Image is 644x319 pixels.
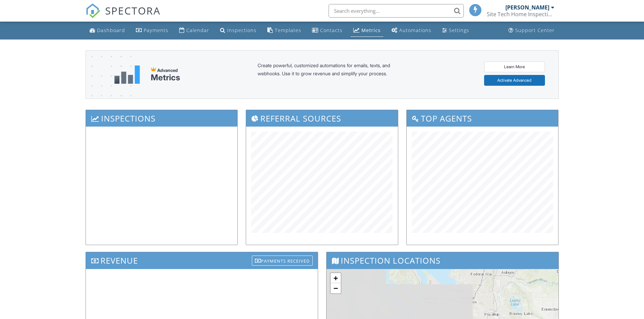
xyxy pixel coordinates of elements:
[487,11,554,18] div: Site Tech Home Inspections
[86,110,238,127] h3: Inspections
[399,27,431,33] div: Automations
[275,27,301,33] div: Templates
[389,24,434,37] a: Automations (Basic)
[186,27,209,33] div: Calendar
[505,4,549,11] div: [PERSON_NAME]
[86,252,318,269] h3: Revenue
[151,73,180,82] div: Metrics
[86,3,100,18] img: The Best Home Inspection Software - Spectora
[86,51,132,125] img: advanced-banner-bg-f6ff0eecfa0ee76150a1dea9fec4b49f333892f74bc19f1b897a312d7a1b2ff3.png
[176,24,212,37] a: Calendar
[227,27,257,33] div: Inspections
[87,24,128,37] a: Dashboard
[329,4,464,18] input: Search everything...
[320,27,342,33] div: Contacts
[327,252,558,269] h3: Inspection Locations
[265,24,304,37] a: Templates
[157,68,178,73] span: Advanced
[97,27,125,33] div: Dashboard
[105,3,161,18] span: SPECTORA
[484,75,545,86] a: Activate Advanced
[217,24,259,37] a: Inspections
[484,61,545,72] a: Learn More
[331,283,341,293] a: Zoom out
[351,24,383,37] a: Metrics
[252,256,313,266] div: Payments Received
[439,24,472,37] a: Settings
[449,27,469,33] div: Settings
[86,9,161,23] a: SPECTORA
[114,65,140,84] img: metrics-aadfce2e17a16c02574e7fc40e4d6b8174baaf19895a402c862ea781aae8ef5b.svg
[309,24,345,37] a: Contacts
[133,24,171,37] a: Payments
[246,110,398,127] h3: Referral Sources
[407,110,558,127] h3: Top Agents
[252,254,313,265] a: Payments Received
[144,27,168,33] div: Payments
[506,24,557,37] a: Support Center
[258,61,406,88] div: Create powerful, customized automations for emails, texts, and webhooks. Use it to grow revenue a...
[331,273,341,283] a: Zoom in
[515,27,555,33] div: Support Center
[361,27,381,33] div: Metrics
